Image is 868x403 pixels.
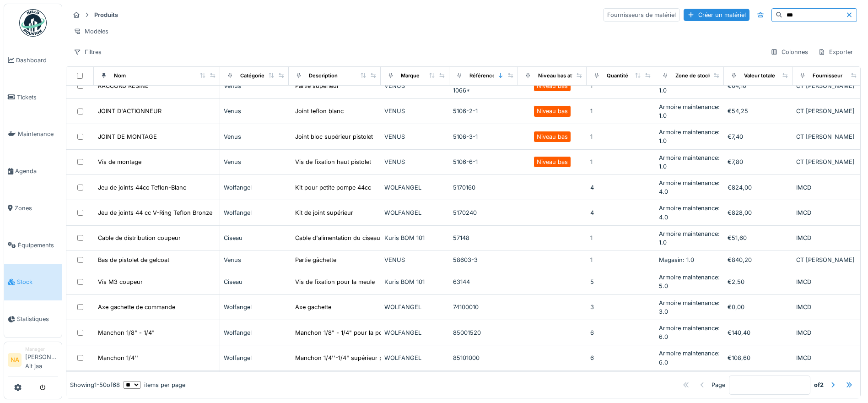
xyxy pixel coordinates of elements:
[728,208,789,217] div: €828,00
[728,278,789,286] div: €2,50
[98,256,169,264] div: Bas de pistolet de gelcoat
[659,78,720,93] span: Armoire maintenance: 1.0
[17,315,58,323] span: Statistiques
[796,184,811,191] span: IMCD
[384,303,446,311] div: WOLFANGEL
[659,274,720,289] span: Armoire maintenance: 5.0
[453,158,514,166] div: 5106-6-1
[224,82,285,90] div: Venus
[728,354,789,362] div: €108,60
[295,234,380,242] div: Cable d'alimentation du ciseau
[224,328,285,337] div: Wolfangel
[98,158,141,166] div: Vis de montage
[98,303,175,311] div: Axe gachette de commande
[224,354,285,362] div: Wolfangel
[19,9,47,37] img: Badge_color-CXgf-gQk.svg
[384,107,446,115] div: VENUS
[659,205,720,220] span: Armoire maintenance: 4.0
[70,25,113,38] div: Modèles
[98,278,143,286] div: Vis M3 coupeur
[453,183,514,192] div: 5170160
[607,72,628,80] div: Quantité
[796,133,855,140] span: CT [PERSON_NAME]
[224,158,285,166] div: Venus
[98,234,181,242] div: Cable de distribution coupeur
[590,303,652,311] div: 3
[590,208,652,217] div: 4
[659,256,694,263] span: Magasin: 1.0
[469,72,529,80] div: Référence constructeur
[295,107,344,115] div: Joint teflon blanc
[98,107,162,115] div: JOINT D'ACTIONNEUR
[15,204,58,212] span: Zones
[603,8,680,22] div: Fournisseurs de matériel
[590,354,652,362] div: 6
[590,132,652,141] div: 1
[537,82,568,90] div: Niveau bas
[659,154,720,170] span: Armoire maintenance: 1.0
[537,132,568,141] div: Niveau bas
[295,354,414,362] div: Manchon 1/4''-1/4" supérieur pompe 44cc
[384,132,446,141] div: VENUS
[796,82,855,89] span: CT [PERSON_NAME]
[796,209,811,216] span: IMCD
[224,183,285,192] div: Wolfangel
[728,132,789,141] div: €7,40
[590,234,652,242] div: 1
[659,103,720,119] span: Armoire maintenance: 1.0
[712,381,725,389] div: Page
[590,328,652,337] div: 6
[675,72,720,80] div: Zone de stockage
[224,234,285,242] div: Ciseau
[453,256,514,264] div: 58603-3
[295,303,331,311] div: Axe gachette
[224,278,285,286] div: Ciseau
[728,303,789,311] div: €0,00
[4,116,62,153] a: Maintenance
[453,107,514,115] div: 5106-2-1
[796,278,811,285] span: IMCD
[537,158,568,166] div: Niveau bas
[728,107,789,115] div: €54,25
[17,278,58,286] span: Stock
[4,79,62,116] a: Tickets
[744,72,775,80] div: Valeur totale
[728,158,789,166] div: €7,80
[224,256,285,264] div: Venus
[295,82,339,90] div: Partie supérieur
[98,208,212,217] div: Jeu de joints 44 cc V-Ring Teflon Bronze
[4,190,62,227] a: Zones
[659,325,720,340] span: Armoire maintenance: 6.0
[728,328,789,337] div: €140,40
[224,303,285,311] div: Wolfangel
[766,45,812,59] div: Colonnes
[796,108,855,114] span: CT [PERSON_NAME]
[384,208,446,217] div: WOLFANGEL
[4,300,62,338] a: Statistiques
[4,42,62,79] a: Dashboard
[590,82,652,90] div: 1
[295,278,375,286] div: Vis de fixation pour la meule
[98,132,157,141] div: JOINT DE MONTAGE
[659,180,720,195] span: Armoire maintenance: 4.0
[98,328,155,337] div: Manchon 1/8" - 1/4"
[659,350,720,365] span: Armoire maintenance: 6.0
[684,9,749,21] div: Créer un matériel
[4,227,62,264] a: Équipements
[70,45,106,59] div: Filtres
[384,354,446,362] div: WOLFANGEL
[401,72,420,80] div: Marque
[590,278,652,286] div: 5
[309,72,338,80] div: Description
[98,82,149,90] div: RACCORD RÉSINE
[4,152,62,190] a: Agenda
[18,130,58,138] span: Maintenance
[538,72,588,80] div: Niveau bas atteint ?
[17,93,58,102] span: Tickets
[240,72,264,80] div: Catégorie
[384,328,446,337] div: WOLFANGEL
[15,167,58,175] span: Agenda
[295,183,371,192] div: Kit pour petite pompe 44cc
[453,77,514,94] div: 5104-9-1 *VPG-1066*
[91,11,122,19] strong: Produits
